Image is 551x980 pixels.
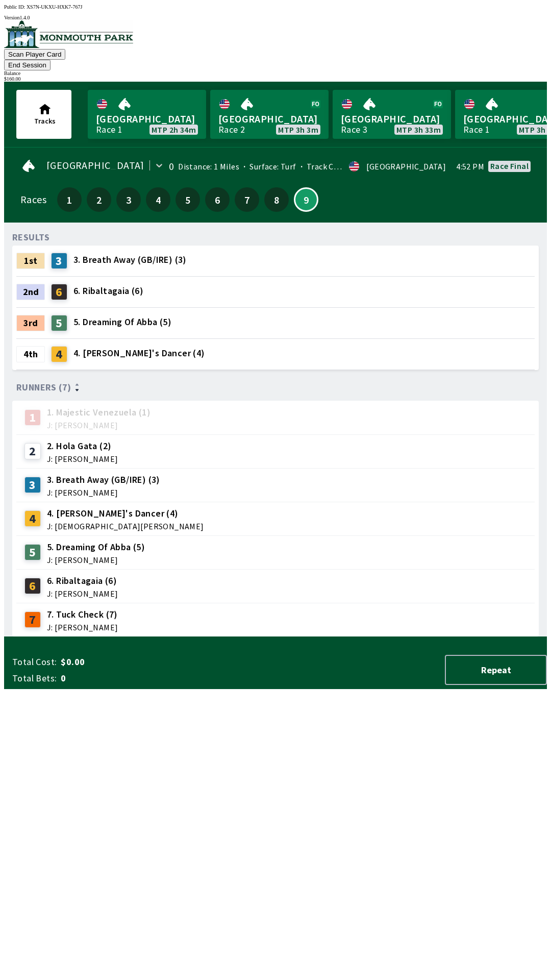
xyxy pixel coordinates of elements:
span: Total Bets: [12,672,57,684]
div: 1 [24,409,41,426]
div: 4 [24,510,41,527]
span: J: [PERSON_NAME] [47,556,145,564]
div: 1st [16,253,45,269]
div: [GEOGRAPHIC_DATA] [366,162,446,170]
span: Surface: Turf [239,161,296,171]
div: 0 [169,162,174,170]
span: J: [PERSON_NAME] [47,455,118,463]
span: Runners (7) [16,383,71,391]
span: [GEOGRAPHIC_DATA] [46,161,144,169]
button: 1 [57,187,82,212]
button: 6 [205,187,230,212]
div: 6 [51,284,67,300]
span: 6 [208,196,227,203]
button: 8 [264,187,289,212]
span: 5. Dreaming Of Abba (5) [47,541,145,554]
span: J: [PERSON_NAME] [47,488,160,497]
span: 6. Ribaltagaia (6) [47,574,118,587]
div: Race 3 [341,126,367,134]
div: 3 [51,253,67,269]
span: 0 [61,672,221,684]
div: Race 2 [218,126,245,134]
span: [GEOGRAPHIC_DATA] [96,112,198,126]
div: 6 [24,578,41,594]
span: 1. Majestic Venezuela (1) [47,406,151,419]
div: Balance [4,70,547,76]
span: MTP 3h 3m [278,126,318,134]
button: Tracks [16,90,71,139]
span: Total Cost: [12,656,57,668]
div: 5 [51,315,67,331]
div: Race 1 [463,126,490,134]
button: 4 [146,187,170,212]
span: 3. Breath Away (GB/IRE) (3) [73,253,187,266]
span: Track Condition: Firm [296,161,386,171]
div: 3 [24,477,41,493]
button: 5 [176,187,200,212]
div: 3rd [16,315,45,331]
span: MTP 3h 33m [396,126,441,134]
span: J: [PERSON_NAME] [47,421,151,429]
span: 4. [PERSON_NAME]'s Dancer (4) [73,347,205,360]
div: $ 160.00 [4,76,547,82]
button: 9 [294,187,318,212]
span: Repeat [454,664,538,676]
span: 3 [119,196,138,203]
div: Race 1 [96,126,122,134]
div: RESULTS [12,233,50,241]
span: [GEOGRAPHIC_DATA] [218,112,320,126]
a: [GEOGRAPHIC_DATA]Race 1MTP 2h 34m [88,90,206,139]
img: venue logo [4,20,133,48]
span: 3. Breath Away (GB/IRE) (3) [47,473,160,486]
button: 2 [87,187,111,212]
div: Runners (7) [16,382,535,393]
button: End Session [4,60,51,70]
div: 2 [24,443,41,459]
span: J: [PERSON_NAME] [47,590,118,598]
span: 9 [297,197,315,202]
span: MTP 2h 34m [152,126,196,134]
button: Repeat [445,655,547,685]
span: 6. Ribaltagaia (6) [73,284,143,298]
span: 2. Hola Gata (2) [47,439,118,453]
button: 7 [235,187,259,212]
span: 4 [148,196,168,203]
span: Tracks [34,116,56,126]
span: J: [PERSON_NAME] [47,623,118,631]
span: [GEOGRAPHIC_DATA] [341,112,443,126]
span: J: [DEMOGRAPHIC_DATA][PERSON_NAME] [47,522,204,530]
span: 2 [89,196,109,203]
a: [GEOGRAPHIC_DATA]Race 2MTP 3h 3m [210,90,329,139]
span: 4:52 PM [456,162,484,170]
button: Scan Player Card [4,49,65,60]
span: XS7N-UKXU-HXK7-767J [27,4,82,10]
span: 1 [60,196,79,203]
span: 5 [178,196,197,203]
span: 5. Dreaming Of Abba (5) [73,315,171,329]
span: $0.00 [61,656,221,668]
div: Races [20,195,46,204]
span: 4. [PERSON_NAME]'s Dancer (4) [47,507,204,520]
div: 7 [24,611,41,628]
div: 4 [51,346,67,362]
span: 7 [237,196,257,203]
a: [GEOGRAPHIC_DATA]Race 3MTP 3h 33m [333,90,451,139]
span: 7. Tuck Check (7) [47,608,118,621]
div: 4th [16,346,45,362]
div: Version 1.4.0 [4,15,547,20]
span: 8 [267,196,286,203]
span: Distance: 1 Miles [178,161,239,171]
div: 2nd [16,284,45,300]
div: Public ID: [4,4,547,10]
button: 3 [116,187,141,212]
div: Race final [490,162,529,170]
div: 5 [24,544,41,560]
